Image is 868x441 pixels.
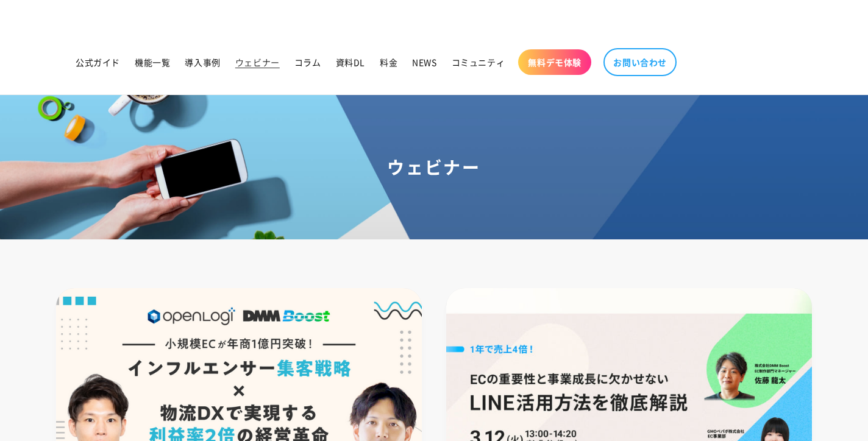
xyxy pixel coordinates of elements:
[603,48,677,76] a: お問い合わせ
[135,57,170,68] span: 機能一覧
[177,49,227,75] a: 導入事例
[380,57,397,68] span: 料金
[336,57,365,68] span: 資料DL
[412,57,436,68] span: NEWS
[329,49,372,75] a: 資料DL
[127,49,177,75] a: 機能一覧
[235,57,280,68] span: ウェビナー
[372,49,405,75] a: 料金
[528,57,582,68] span: 無料デモ体験
[76,57,120,68] span: 公式ガイド
[518,49,591,75] a: 無料デモ体験
[452,57,505,68] span: コミュニティ
[405,49,444,75] a: NEWS
[15,156,853,178] h1: ウェビナー
[294,57,321,68] span: コラム
[287,49,329,75] a: コラム
[228,49,287,75] a: ウェビナー
[444,49,513,75] a: コミュニティ
[613,57,667,68] span: お問い合わせ
[185,57,220,68] span: 導入事例
[68,49,127,75] a: 公式ガイド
